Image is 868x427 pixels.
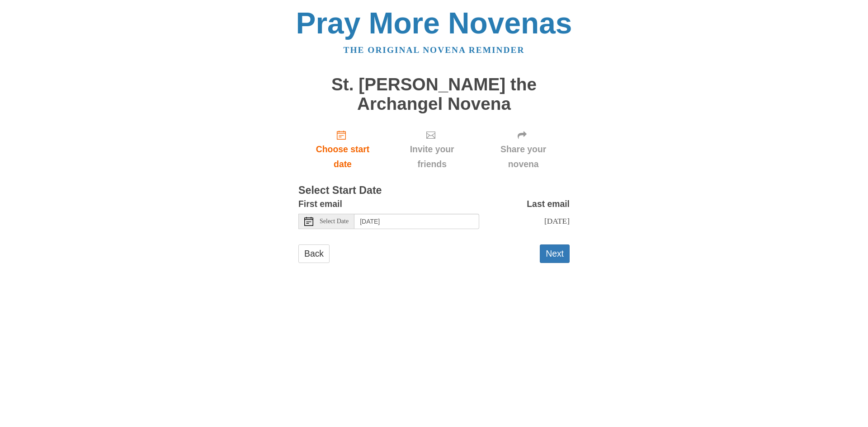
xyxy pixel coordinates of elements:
h1: St. [PERSON_NAME] the Archangel Novena [298,75,570,113]
span: Invite your friends [396,142,468,172]
a: Choose start date [298,122,387,176]
a: The original novena reminder [344,45,525,55]
span: Choose start date [307,142,378,172]
a: Back [298,244,330,263]
label: Last email [527,197,570,211]
a: Pray More Novenas [296,6,572,40]
div: Click "Next" to confirm your start date first. [387,122,477,176]
span: Select Date [320,218,349,225]
span: [DATE] [544,216,570,225]
span: Share your novena [486,142,561,172]
div: Click "Next" to confirm your start date first. [477,122,570,176]
button: Next [540,244,570,263]
h3: Select Start Date [298,185,570,197]
label: First email [298,197,342,211]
